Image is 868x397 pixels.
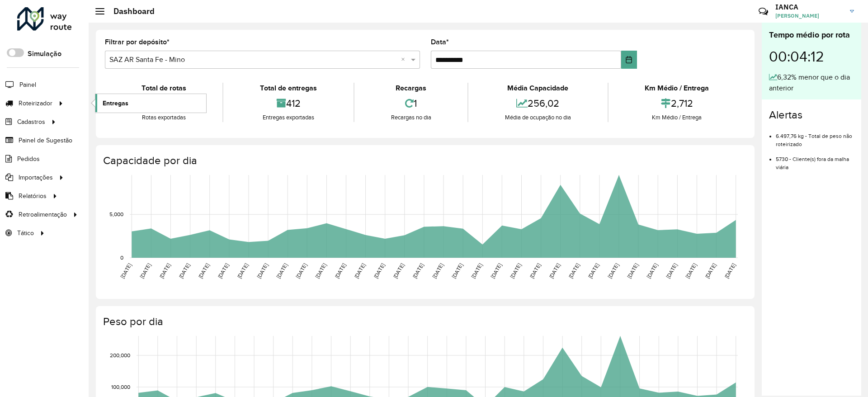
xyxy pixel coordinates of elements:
text: [DATE] [236,262,249,279]
div: Tempo médio por rota [769,29,854,41]
text: [DATE] [470,262,483,279]
span: Cadastros [17,117,45,127]
h4: Peso por dia [103,315,745,328]
text: [DATE] [509,262,522,279]
text: [DATE] [646,262,659,279]
text: 5,000 [109,211,123,217]
div: 256,02 [471,94,605,113]
text: [DATE] [217,262,230,279]
text: [DATE] [567,262,580,279]
div: Rotas exportadas [107,113,220,122]
span: [PERSON_NAME] [775,12,843,20]
text: [DATE] [548,262,561,279]
h4: Alertas [769,109,854,122]
div: Recargas [357,83,465,94]
div: 1 [357,94,465,113]
text: [DATE] [119,262,132,279]
text: [DATE] [275,262,288,279]
text: [DATE] [197,262,210,279]
text: [DATE] [587,262,600,279]
text: [DATE] [490,262,503,279]
span: Painel [19,80,36,90]
text: [DATE] [256,262,269,279]
text: [DATE] [373,262,386,279]
li: 5730 - Cliente(s) fora da malha viária [776,148,854,171]
div: 00:04:12 [769,41,854,72]
div: Km Médio / Entrega [611,113,743,122]
text: [DATE] [353,262,366,279]
span: Tático [17,228,34,238]
label: Filtrar por depósito [105,37,170,47]
text: [DATE] [392,262,405,279]
div: Km Médio / Entrega [611,83,743,94]
a: Contato Rápido [754,2,773,21]
text: [DATE] [178,262,191,279]
div: Média de ocupação no dia [471,113,605,122]
span: Entregas [103,99,128,108]
span: Relatórios [19,191,47,201]
text: [DATE] [528,262,542,279]
div: Média Capacidade [471,83,605,94]
text: [DATE] [665,262,678,279]
text: [DATE] [684,262,698,279]
span: Clear all [401,54,409,65]
label: Simulação [28,48,61,59]
div: Entregas exportadas [226,113,351,122]
button: Choose Date [621,51,637,69]
span: Retroalimentação [19,210,67,219]
text: [DATE] [431,262,444,279]
text: [DATE] [451,262,464,279]
a: Entregas [95,94,206,112]
text: [DATE] [704,262,717,279]
span: Roteirizador [19,99,52,108]
text: [DATE] [626,262,639,279]
text: [DATE] [334,262,347,279]
text: [DATE] [295,262,308,279]
text: 200,000 [110,352,130,358]
div: Total de rotas [107,83,220,94]
label: Data [431,37,449,47]
h3: IANCA [775,3,843,11]
text: [DATE] [139,262,152,279]
text: [DATE] [411,262,425,279]
text: [DATE] [723,262,736,279]
h4: Capacidade por dia [103,154,745,167]
span: Importações [19,173,53,182]
text: 100,000 [111,384,130,390]
span: Painel de Sugestão [19,136,72,145]
span: Pedidos [17,154,40,164]
li: 6.497,76 kg - Total de peso não roteirizado [776,125,854,148]
div: 2,712 [611,94,743,113]
div: 412 [226,94,351,113]
div: Total de entregas [226,83,351,94]
h2: Dashboard [104,6,155,16]
text: [DATE] [158,262,171,279]
text: [DATE] [607,262,620,279]
text: [DATE] [314,262,327,279]
div: Recargas no dia [357,113,465,122]
text: 0 [120,255,123,260]
div: 6,32% menor que o dia anterior [769,72,854,94]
